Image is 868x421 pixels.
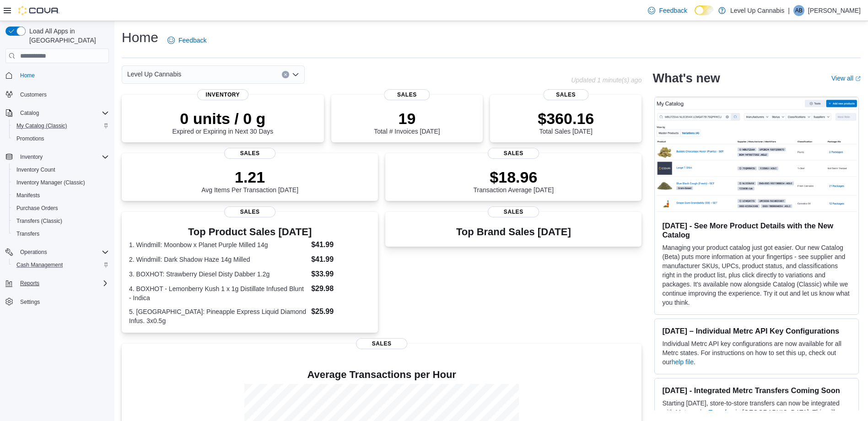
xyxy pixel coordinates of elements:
p: | [788,5,790,16]
a: Customers [16,89,50,100]
a: Transfers [13,228,43,239]
div: Expired or Expiring in Next 30 Days [172,109,273,135]
span: My Catalog (Classic) [13,120,109,131]
span: Inventory [197,89,248,100]
input: Dark Mode [695,5,714,15]
button: My Catalog (Classic) [9,119,113,132]
span: Cash Management [13,259,109,270]
a: Cash Management [13,259,66,270]
a: help file [672,358,694,366]
h3: [DATE] - See More Product Details with the New Catalog [662,221,851,239]
span: Operations [20,248,47,256]
a: Home [16,70,38,81]
span: Sales [224,148,275,159]
button: Clear input [282,71,289,78]
a: View allExternal link [831,75,861,82]
dt: 3. BOXHOT: Strawberry Diesel Disty Dabber 1.2g [129,270,307,279]
button: Inventory [2,151,113,163]
button: Transfers (Classic) [9,215,113,227]
span: Sales [543,89,588,100]
dt: 5. [GEOGRAPHIC_DATA]: Pineapple Express Liquid Diamond Infus. 3x0.5g [129,307,307,325]
span: Operations [16,247,109,258]
dd: $25.99 [311,306,371,317]
p: Updated 1 minute(s) ago [571,76,642,84]
div: Total # Invoices [DATE] [374,109,440,135]
span: Sales [224,206,275,217]
h3: [DATE] - Integrated Metrc Transfers Coming Soon [662,386,851,395]
a: Feedback [164,31,210,49]
img: Cova [18,6,59,15]
span: Sales [384,89,430,100]
h4: Average Transactions per Hour [129,369,634,380]
button: Catalog [16,108,43,119]
div: Transaction Average [DATE] [474,168,554,194]
a: Inventory Manager (Classic) [13,177,89,188]
span: Manifests [13,190,109,201]
p: Level Up Cannabis [730,5,784,16]
a: Feedback [644,1,690,20]
p: $18.96 [474,168,554,186]
span: My Catalog (Classic) [16,122,67,130]
span: Promotions [16,135,44,142]
span: Settings [16,296,109,308]
a: Manifests [13,190,43,201]
button: Cash Management [9,259,113,271]
span: Feedback [659,6,687,15]
span: Load All Apps in [GEOGRAPHIC_DATA] [26,27,109,45]
span: Customers [16,88,109,100]
span: Sales [356,338,407,349]
button: Reports [16,278,43,289]
button: Manifests [9,189,113,202]
span: Transfers [13,228,109,239]
p: Managing your product catalog just got easier. Our new Catalog (Beta) puts more information at yo... [662,243,851,307]
a: My Catalog (Classic) [13,120,71,131]
span: Feedback [178,36,206,45]
h2: What's new [652,71,720,86]
h3: [DATE] – Individual Metrc API Key Configurations [662,326,851,335]
dd: $29.98 [311,283,371,294]
span: Home [20,72,35,79]
svg: External link [855,76,861,81]
span: AB [795,5,803,16]
dt: 1. Windmill: Moonbow x Planet Purple Milled 14g [129,240,307,249]
span: Catalog [16,108,109,119]
button: Operations [2,246,113,259]
h3: Top Brand Sales [DATE] [456,227,571,237]
span: Settings [20,298,40,306]
p: [PERSON_NAME] [808,5,861,16]
a: Settings [16,297,43,308]
a: Transfers (Classic) [13,216,66,227]
button: Transfers [9,227,113,240]
a: Purchase Orders [13,203,62,214]
a: Transfers [709,409,736,416]
button: Operations [16,247,51,258]
span: Transfers (Classic) [13,216,109,227]
span: Promotions [13,133,109,144]
h1: Home [122,28,158,47]
button: Inventory [16,151,46,162]
h3: Top Product Sales [DATE] [129,227,371,237]
button: Reports [2,277,113,290]
button: Purchase Orders [9,202,113,215]
dt: 4. BOXHOT - Lemonberry Kush 1 x 1g Distillate Infused Blunt - Indica [129,284,307,302]
span: Cash Management [16,261,63,269]
button: Promotions [9,132,113,145]
button: Customers [2,87,113,101]
span: Inventory [20,153,43,161]
span: Inventory Count [13,164,109,175]
span: Reports [16,278,109,289]
span: Inventory Count [16,166,55,173]
span: Transfers (Classic) [16,217,62,225]
p: Individual Metrc API key configurations are now available for all Metrc states. For instructions ... [662,339,851,367]
p: $360.16 [538,109,594,128]
button: Home [2,69,113,82]
button: Inventory Manager (Classic) [9,176,113,189]
div: Total Sales [DATE] [538,109,594,135]
button: Open list of options [292,71,299,78]
dt: 2. Windmill: Dark Shadow Haze 14g Milled [129,255,307,264]
span: Manifests [16,192,40,199]
span: Customers [20,91,47,98]
div: Avg Items Per Transaction [DATE] [201,168,298,194]
span: Home [16,70,109,81]
dd: $41.99 [311,254,371,265]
